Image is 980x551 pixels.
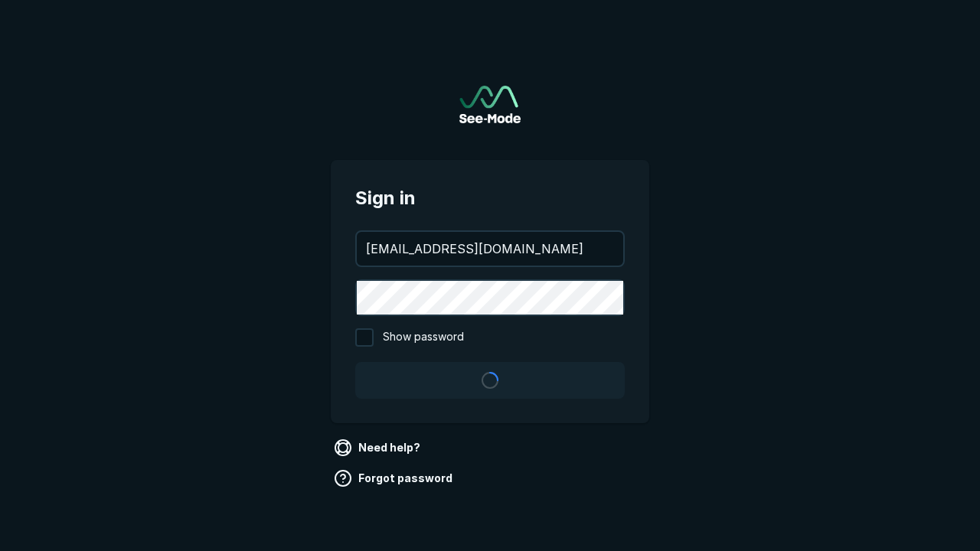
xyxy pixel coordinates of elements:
a: Go to sign in [459,86,521,123]
img: See-Mode Logo [459,86,521,123]
span: Sign in [355,184,625,212]
a: Forgot password [331,466,459,491]
input: your@email.com [357,232,623,266]
a: Need help? [331,435,426,460]
span: Show password [383,328,464,347]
